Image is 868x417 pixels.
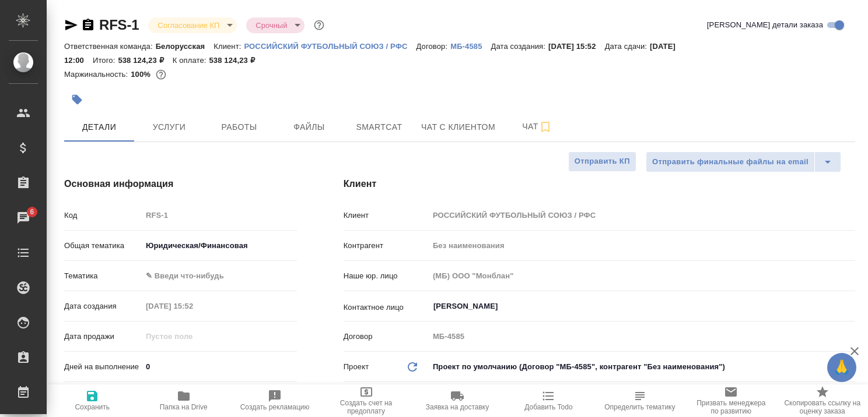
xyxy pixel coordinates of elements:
button: Призвать менеджера по развитию [685,384,776,417]
p: 538 124,23 ₽ [209,56,263,65]
span: Создать счет на предоплату [327,399,404,415]
span: Детали [71,120,127,135]
a: 6 [3,203,44,232]
p: 100% [131,70,153,79]
h4: Клиент [344,177,855,191]
span: Определить тематику [604,403,675,411]
input: Пустое поле [429,237,855,254]
p: [DATE] 15:52 [548,42,605,51]
span: Сохранить [75,403,110,411]
p: Итого: [93,56,118,65]
span: Чат с клиентом [421,120,495,135]
button: 🙏 [827,353,856,382]
div: ✎ Введи что-нибудь [142,266,297,286]
div: ✎ Введи что-нибудь [146,270,283,282]
p: Договор: [416,42,450,51]
button: Скопировать ссылку [81,18,95,32]
p: Клиент: [213,42,244,51]
button: Скопировать ссылку на оценку заказа [777,384,868,417]
p: Наше юр. лицо [344,270,429,282]
button: Создать счет на предоплату [320,384,411,417]
button: Отправить финальные файлы на email [646,151,815,172]
span: 6 [23,206,41,218]
span: Папка на Drive [160,403,208,411]
p: Проект [344,361,369,373]
button: Open [849,305,851,308]
span: Скопировать ссылку на оценку заказа [784,399,861,415]
a: РОССИЙСКИЙ ФУТБОЛЬНЫЙ СОЮЗ / РФС [244,41,416,51]
button: 0.00 RUB; [153,67,169,82]
span: Услуги [141,120,197,135]
p: К оплате: [173,56,209,65]
p: Общая тематика [64,240,142,252]
button: Добавить Todo [503,384,594,417]
div: Проект по умолчанию (Договор "МБ-4585", контрагент "Без наименования") [429,357,855,377]
input: Пустое поле [429,207,855,224]
button: Папка на Drive [138,384,229,417]
input: Пустое поле [429,267,855,284]
p: Белорусская [156,42,214,51]
input: Пустое поле [429,328,855,345]
button: Согласование КП [154,20,223,30]
span: Smartcat [351,120,407,135]
p: Контрагент [344,240,429,252]
span: Призвать менеджера по развитию [692,399,769,415]
button: Отправить КП [568,151,636,172]
p: Контактное лицо [344,302,429,313]
span: Заявка на доставку [426,403,489,411]
span: Файлы [281,120,337,135]
p: Дата создания: [491,42,548,51]
a: МБ-4585 [450,41,491,51]
p: РОССИЙСКИЙ ФУТБОЛЬНЫЙ СОЮЗ / РФС [244,42,416,51]
input: Пустое поле [142,298,244,314]
p: Ответственная команда: [64,42,156,51]
div: Юридическая/Финансовая [142,236,297,256]
button: Заявка на доставку [412,384,503,417]
input: ✎ Введи что-нибудь [142,358,297,375]
p: Дата сдачи: [605,42,650,51]
span: Отправить КП [575,155,630,168]
button: Создать рекламацию [229,384,320,417]
span: Чат [509,119,565,134]
span: Отправить финальные файлы на email [652,156,808,169]
p: Дата создания [64,301,142,312]
p: Клиент [344,210,429,221]
svg: Подписаться [538,120,552,134]
div: split button [646,151,841,172]
span: Работы [211,120,267,135]
p: Договор [344,331,429,342]
button: Срочный [252,20,290,30]
button: Скопировать ссылку для ЯМессенджера [64,18,78,32]
p: Маржинальность: [64,70,131,79]
button: Определить тематику [594,384,685,417]
button: Сохранить [47,384,138,417]
span: Создать рекламацию [240,403,310,411]
span: Добавить Todo [524,403,572,411]
h4: Основная информация [64,177,297,191]
p: Дней на выполнение [64,361,142,373]
input: Пустое поле [142,328,244,345]
div: Согласование КП [148,17,237,33]
p: МБ-4585 [450,42,491,51]
p: 538 124,23 ₽ [118,56,172,65]
div: Согласование КП [246,17,304,33]
input: Пустое поле [142,207,297,224]
p: Дата продажи [64,331,142,342]
p: Код [64,210,142,221]
p: Тематика [64,270,142,282]
button: Доп статусы указывают на важность/срочность заказа [311,17,327,33]
span: 🙏 [832,355,852,380]
button: Добавить тэг [64,87,90,112]
span: [PERSON_NAME] детали заказа [707,19,823,31]
a: RFS-1 [99,17,139,33]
